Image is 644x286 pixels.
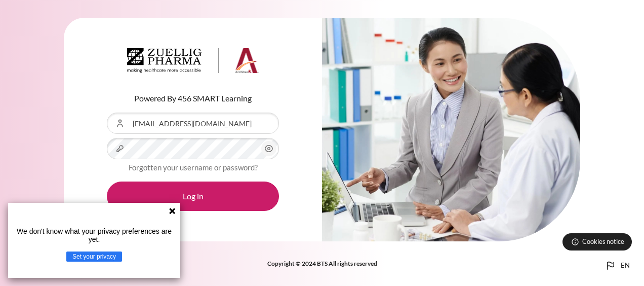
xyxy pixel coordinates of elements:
[66,252,122,262] button: Set your privacy
[127,48,259,74] img: Architeck
[621,261,630,271] span: en
[12,227,176,243] p: We don't know what your privacy preferences are yet.
[107,92,279,104] p: Powered By 456 SMART Learning
[600,256,634,276] button: Languages
[107,182,279,211] button: Log in
[562,233,632,251] button: Cookies notice
[267,260,377,267] strong: Copyright © 2024 BTS All rights reserved
[129,163,258,172] a: Forgotten your username or password?
[582,237,624,246] span: Cookies notice
[107,113,279,134] input: Username or Email Address
[127,48,259,78] a: Architeck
